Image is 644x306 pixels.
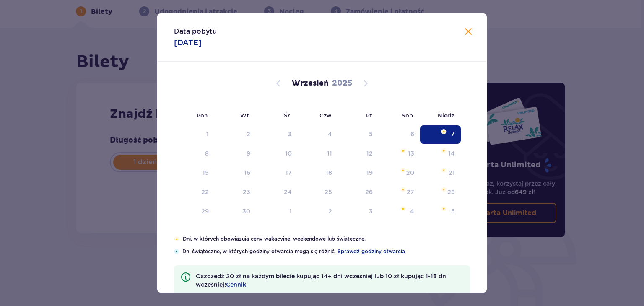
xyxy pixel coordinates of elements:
td: Selected. niedziela, 7 września 2025 [420,125,461,144]
td: poniedziałek, 8 września 2025 [174,145,215,163]
td: sobota, 27 września 2025 [379,183,420,202]
div: 10 [285,149,292,158]
small: Sob. [402,112,415,119]
div: 3 [369,207,373,215]
td: piątek, 3 października 2025 [338,202,379,221]
div: 12 [366,149,373,158]
td: środa, 10 września 2025 [256,145,298,163]
div: 23 [243,188,250,196]
div: 17 [286,169,292,177]
td: wtorek, 9 września 2025 [215,145,256,163]
div: 16 [244,169,250,177]
td: niedziela, 21 września 2025 [420,164,461,182]
small: Pt. [366,112,374,119]
div: Calendar [157,62,487,235]
td: Not available. sobota, 6 września 2025 [379,125,420,144]
td: sobota, 20 września 2025 [379,164,420,182]
div: 2 [328,207,332,215]
div: 20 [406,169,414,177]
small: Pon. [197,112,209,119]
div: 13 [408,149,414,158]
small: Czw. [319,112,332,119]
td: niedziela, 14 września 2025 [420,145,461,163]
p: 2025 [332,78,352,88]
div: 22 [201,188,209,196]
div: 27 [407,188,414,196]
td: poniedziałek, 15 września 2025 [174,164,215,182]
div: 25 [325,188,332,196]
small: Wt. [240,112,250,119]
div: 29 [201,207,209,215]
td: czwartek, 18 września 2025 [298,164,338,182]
div: 18 [326,169,332,177]
td: czwartek, 2 października 2025 [298,202,338,221]
td: poniedziałek, 22 września 2025 [174,183,215,202]
td: Not available. czwartek, 4 września 2025 [298,125,338,144]
td: piątek, 26 września 2025 [338,183,379,202]
div: 6 [410,130,414,138]
td: wtorek, 23 września 2025 [215,183,256,202]
div: 8 [205,149,209,158]
td: Not available. piątek, 5 września 2025 [338,125,379,144]
td: wtorek, 30 września 2025 [215,202,256,221]
div: 11 [327,149,332,158]
p: Wrzesień [292,78,329,88]
div: 1 [289,207,292,215]
td: sobota, 4 października 2025 [379,202,420,221]
div: 15 [203,169,209,177]
div: 1 [206,130,209,138]
td: środa, 1 października 2025 [256,202,298,221]
td: niedziela, 5 października 2025 [420,202,461,221]
small: Niedz. [438,112,456,119]
div: 24 [284,188,292,196]
td: poniedziałek, 29 września 2025 [174,202,215,221]
small: Śr. [284,112,291,119]
div: 5 [369,130,373,138]
td: czwartek, 11 września 2025 [298,145,338,163]
div: 9 [247,149,250,158]
div: 4 [410,207,414,215]
td: sobota, 13 września 2025 [379,145,420,163]
div: 2 [247,130,250,138]
td: środa, 17 września 2025 [256,164,298,182]
td: Not available. środa, 3 września 2025 [256,125,298,144]
td: Not available. poniedziałek, 1 września 2025 [174,125,215,144]
td: wtorek, 16 września 2025 [215,164,256,182]
div: 19 [366,169,373,177]
td: środa, 24 września 2025 [256,183,298,202]
td: piątek, 12 września 2025 [338,145,379,163]
td: piątek, 19 września 2025 [338,164,379,182]
td: Not available. wtorek, 2 września 2025 [215,125,256,144]
td: niedziela, 28 września 2025 [420,183,461,202]
div: 30 [242,207,250,215]
td: czwartek, 25 września 2025 [298,183,338,202]
div: 4 [328,130,332,138]
div: 26 [365,188,373,196]
div: 3 [288,130,292,138]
